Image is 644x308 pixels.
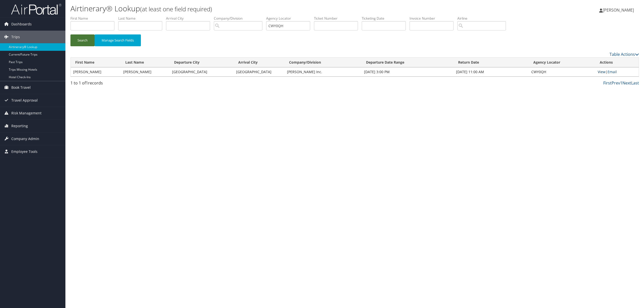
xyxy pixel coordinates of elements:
[361,58,454,67] th: Departure Date Range: activate to sort column ascending
[170,67,234,76] td: [GEOGRAPHIC_DATA]
[11,145,37,158] span: Employee Tools
[610,52,639,57] a: Table Actions
[71,67,121,76] td: [PERSON_NAME]
[11,107,42,119] span: Risk Management
[166,16,214,21] label: Arrival City
[70,16,118,21] label: First Name
[603,80,612,86] a: First
[11,3,61,15] img: airportal-logo.png
[285,67,361,76] td: [PERSON_NAME] Inc.
[70,3,450,14] h1: Airtinerary® Lookup
[266,16,314,21] label: Agency Locator
[612,80,620,86] a: Prev
[595,67,639,76] td: |
[234,67,284,76] td: [GEOGRAPHIC_DATA]
[70,34,95,46] button: Search
[118,16,166,21] label: Last Name
[631,80,639,86] a: Last
[11,31,20,43] span: Trips
[603,7,634,13] span: [PERSON_NAME]
[121,58,170,67] th: Last Name: activate to sort column ascending
[529,58,595,67] th: Agency Locator: activate to sort column ascending
[599,3,639,18] a: [PERSON_NAME]
[314,16,362,21] label: Ticket Number
[234,58,284,67] th: Arrival City: activate to sort column ascending
[214,16,266,21] label: Company/Division
[11,81,31,94] span: Book Travel
[361,67,454,76] td: [DATE] 3:00 PM
[70,80,207,89] div: 1 to 1 of records
[608,69,617,74] a: Email
[457,16,510,21] label: Airline
[11,18,32,30] span: Dashboards
[140,5,212,13] small: (at least one field required)
[410,16,457,21] label: Invoice Number
[454,58,529,67] th: Return Date: activate to sort column ascending
[170,58,234,67] th: Departure City: activate to sort column ascending
[95,34,141,46] button: Manage Search Fields
[595,58,639,67] th: Actions
[11,94,38,107] span: Travel Approval
[454,67,529,76] td: [DATE] 11:00 AM
[529,67,595,76] td: CWY0QH
[362,16,410,21] label: Ticketing Date
[71,58,121,67] th: First Name: activate to sort column ascending
[121,67,170,76] td: [PERSON_NAME]
[285,58,361,67] th: Company/Division
[622,80,631,86] a: Next
[598,69,606,74] a: View
[11,120,28,132] span: Reporting
[11,133,39,145] span: Company Admin
[620,80,622,86] a: 1
[86,80,88,86] span: 1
